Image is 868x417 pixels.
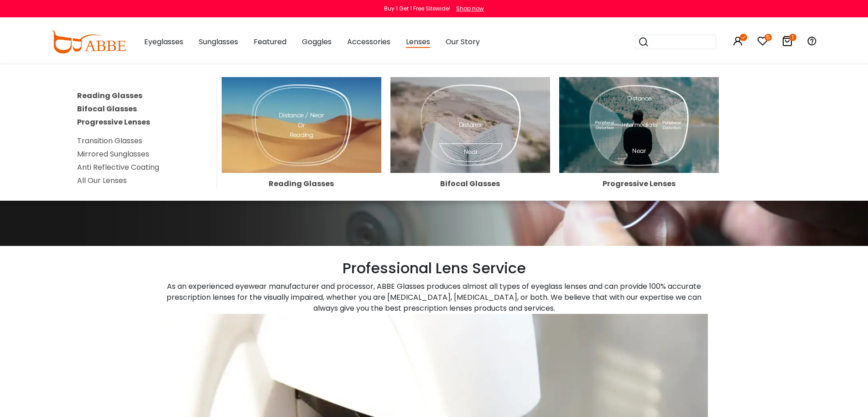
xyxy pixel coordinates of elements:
a: Shop now [452,5,484,12]
span: Accessories [347,36,390,47]
a: Reading Glasses [77,90,142,101]
span: Featured [254,36,286,47]
img: abbeglasses.com [51,31,126,53]
span: Sunglasses [199,36,238,47]
div: Buy 1 Get 1 Free Sitewide! [384,5,450,13]
a: Anti Reflective Coating [77,162,159,172]
a: Reading Glasses [222,119,381,188]
a: Bifocal Glasses [390,119,550,188]
a: 5 [757,37,768,48]
a: Bifocal Glasses [77,104,137,114]
h2: Professional Lens Service [161,260,708,277]
span: Eyeglasses [144,36,183,47]
a: Progressive Lenses [559,119,719,188]
img: Bifocal Glasses [390,77,550,173]
div: Shop now [456,5,484,13]
img: Progressive Lenses [559,77,719,173]
a: 1 [782,37,793,48]
span: Our Story [446,36,480,47]
div: Progressive Lenses [559,180,719,188]
p: As an experienced eyewear manufacturer and processor, ABBE Glasses produces almost all types of e... [161,281,708,314]
i: 1 [789,34,796,41]
span: Lenses [406,36,430,48]
div: Bifocal Glasses [390,180,550,188]
i: 5 [764,34,772,41]
a: Mirrored Sunglasses [77,149,149,159]
a: Transition Glasses [77,136,142,146]
img: Reading Glasses [222,77,381,173]
a: Progressive Lenses [77,117,150,127]
span: Goggles [302,36,332,47]
div: Reading Glasses [222,180,381,188]
a: All Our Lenses [77,175,127,186]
